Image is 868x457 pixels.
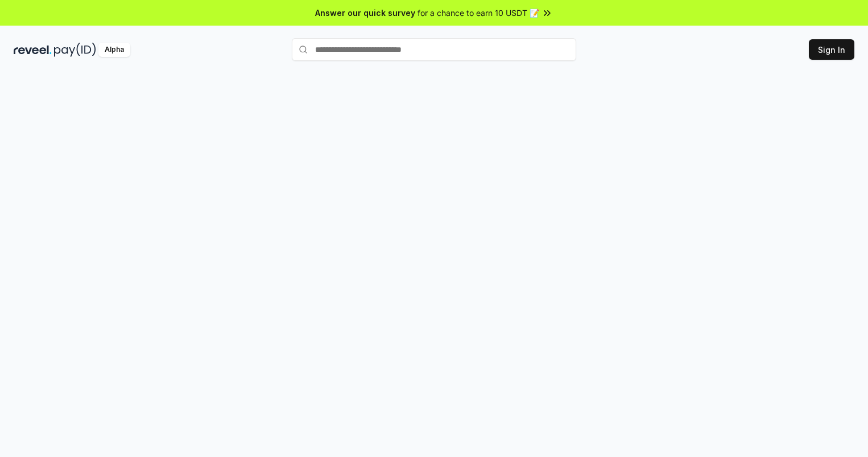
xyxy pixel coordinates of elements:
span: Answer our quick survey [315,7,415,19]
img: pay_id [54,43,96,57]
button: Sign In [809,39,854,60]
img: reveel_dark [14,43,52,57]
div: Alpha [98,43,130,57]
span: for a chance to earn 10 USDT 📝 [418,7,539,19]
